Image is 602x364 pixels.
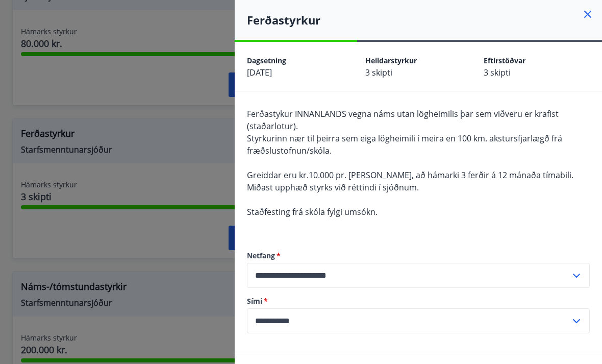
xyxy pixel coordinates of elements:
[247,56,286,65] span: Dagsetning
[247,67,272,78] span: [DATE]
[247,108,559,132] span: Ferðastykur INNANLANDS vegna náms utan lögheimilis þar sem viðveru er krafist (staðarlotur).
[247,206,378,217] span: Staðfesting frá skóla fylgi umsókn.
[365,56,417,65] span: Heildarstyrkur
[247,169,573,193] span: Greiddar eru kr.10.000 pr. [PERSON_NAME], að hámarki 3 ferðir á 12 mánaða tímabili. Miðast upphæð...
[247,251,590,261] label: Netfang
[247,296,590,306] label: Sími
[484,67,511,78] span: 3 skipti
[484,56,525,65] span: Eftirstöðvar
[247,133,562,156] span: Styrkurinn nær til þeirra sem eiga lögheimili í meira en 100 km. akstursfjarlægð frá fræðslustofn...
[365,67,392,78] span: 3 skipti
[247,12,602,28] h4: Ferðastyrkur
